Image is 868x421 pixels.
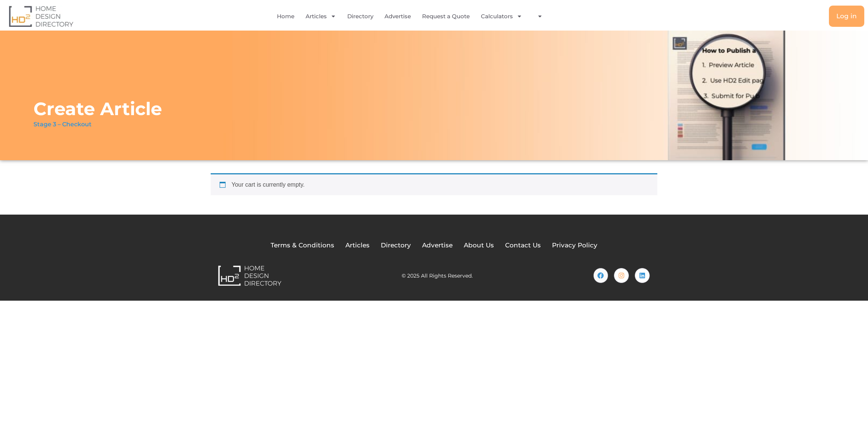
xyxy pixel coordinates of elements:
a: Calculators [481,8,522,25]
a: Terms & Conditions [271,241,334,250]
a: Advertise [422,241,453,250]
a: Privacy Policy [552,241,597,250]
span: Log in [836,13,857,19]
nav: Menu [176,8,649,25]
h1: Create Article [33,98,162,120]
div: Your cart is currently empty. [211,173,657,195]
a: Advertise [384,8,411,25]
a: Directory [347,8,373,25]
p: Stage 3 – Checkout [33,120,92,129]
h2: © 2025 All Rights Reserved. [402,273,473,278]
a: Log in [829,6,864,27]
a: Home [277,8,294,25]
a: Directory [381,241,411,250]
a: Request a Quote [422,8,470,25]
a: Articles [306,8,336,25]
a: Contact Us [505,241,541,250]
a: Articles [345,241,370,250]
a: About Us [464,241,494,250]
